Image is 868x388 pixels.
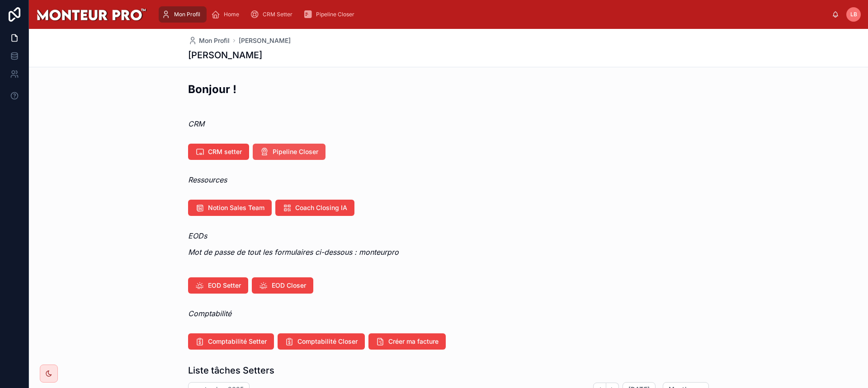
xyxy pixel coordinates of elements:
[188,364,274,377] h1: Liste tâches Setters
[188,200,272,216] button: Notion Sales Team
[368,333,446,350] button: Créer ma facture
[188,49,262,61] h1: [PERSON_NAME]
[850,11,857,18] span: LB
[275,200,354,216] button: Coach Closing IA
[224,11,239,18] span: Home
[301,6,361,23] a: Pipeline Closer
[159,6,207,23] a: Mon Profil
[388,337,439,346] span: Créer ma facture
[208,203,264,212] span: Notion Sales Team
[272,281,306,290] span: EOD Closer
[188,82,236,97] h2: Bonjour !
[295,203,347,212] span: Coach Closing IA
[188,277,248,294] button: EOD Setter
[174,11,200,18] span: Mon Profil
[199,36,230,45] span: Mon Profil
[263,11,292,18] span: CRM Setter
[188,333,274,350] button: Comptabilité Setter
[252,277,313,294] button: EOD Closer
[188,248,399,257] em: Mot de passe de tout les formulaires ci-dessous : monteurpro
[208,337,267,346] span: Comptabilité Setter
[247,6,299,23] a: CRM Setter
[208,147,242,156] span: CRM setter
[188,175,227,184] em: Ressources
[278,333,365,350] button: Comptabilité Closer
[188,144,249,160] button: CRM setter
[154,5,832,24] div: scrollable content
[273,147,318,156] span: Pipeline Closer
[188,309,231,318] em: Comptabilité
[297,337,358,346] span: Comptabilité Closer
[188,119,204,128] em: CRM
[316,11,354,18] span: Pipeline Closer
[188,231,207,240] em: EODs
[208,281,241,290] span: EOD Setter
[36,7,147,22] img: App logo
[253,144,325,160] button: Pipeline Closer
[188,36,230,45] a: Mon Profil
[208,6,245,23] a: Home
[239,36,291,45] a: [PERSON_NAME]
